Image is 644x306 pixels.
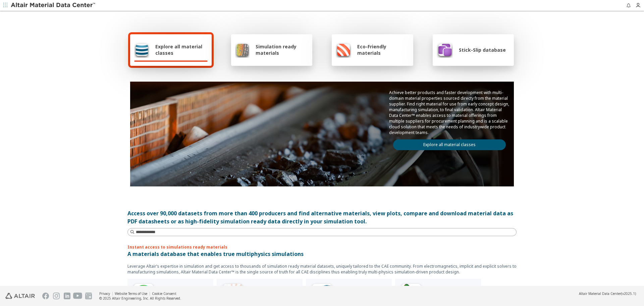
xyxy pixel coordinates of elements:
[127,244,517,250] p: Instant access to simulations ready materials
[127,209,517,225] div: Access over 90,000 datasets from more than 400 producers and find alternative materials, view plo...
[155,43,208,56] span: Explore all material classes
[393,139,506,150] a: Explore all material classes
[134,42,149,58] img: Explore all material classes
[389,90,510,135] p: Achieve better products and faster development with multi-domain material properties sourced dire...
[11,2,96,9] img: Altair Material Data Center
[152,291,176,296] a: Cookie Consent
[256,43,308,56] span: Simulation ready materials
[5,293,35,299] img: Altair Engineering
[99,296,181,301] div: © 2025 Altair Engineering, Inc. All Rights Reserved.
[437,42,453,58] img: Stick-Slip database
[336,42,351,58] img: Eco-Friendly materials
[127,263,517,275] p: Leverage Altair’s expertise in simulation and get access to thousands of simulation ready materia...
[115,291,147,296] a: Website Terms of Use
[127,250,517,258] p: A materials database that enables true multiphysics simulations
[235,42,250,58] img: Simulation ready materials
[357,43,409,56] span: Eco-Friendly materials
[579,291,621,296] span: Altair Material Data Center
[99,291,110,296] a: Privacy
[579,291,636,296] div: (v2025.1)
[459,47,506,53] span: Stick-Slip database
